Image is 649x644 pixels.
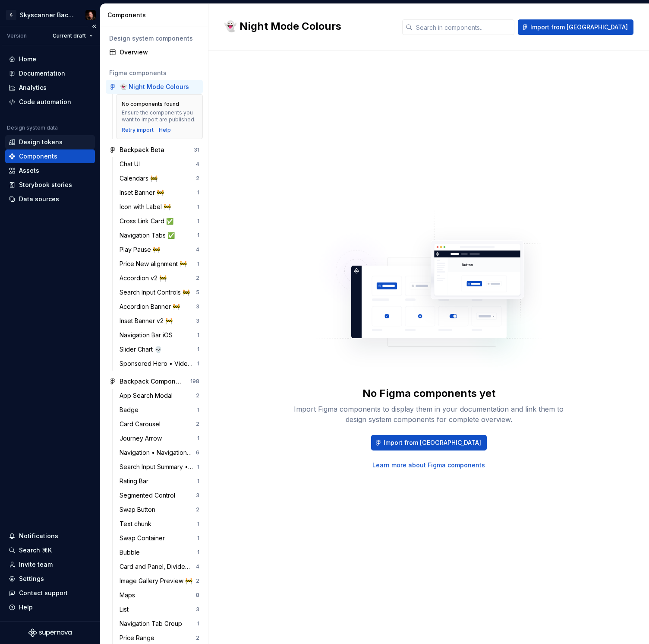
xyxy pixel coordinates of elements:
[197,535,199,542] div: 1
[5,558,95,571] a: Invite team
[5,586,95,600] button: Contact support
[196,634,199,641] div: 2
[116,171,203,185] a: Calendars 🚧2
[196,592,199,599] div: 8
[19,138,63,146] div: Design tokens
[196,606,199,613] div: 3
[19,98,71,106] div: Code automation
[116,228,203,242] a: Navigation Tabs ✅1
[19,166,39,175] div: Assets
[19,55,36,63] div: Home
[5,178,95,192] a: Storybook stories
[5,81,95,95] a: Analytics
[116,214,203,228] a: Cross Link Card ✅1
[116,328,203,342] a: Navigation Bar iOS1
[196,246,199,253] div: 4
[196,161,199,168] div: 4
[197,218,199,225] div: 1
[120,491,179,500] div: Segmented Control
[120,534,168,542] div: Swap Container
[19,546,52,555] div: Search ⌘K
[159,127,171,133] div: Help
[106,80,203,94] a: 👻 Night Mode Colours
[116,531,203,545] a: Swap Container1
[116,300,203,314] a: Accordion Banner 🚧3
[122,127,154,133] button: Retry import
[122,109,197,123] div: Ensure the components you want to import are published.
[116,243,203,257] a: Play Pause 🚧4
[49,30,97,42] button: Current draft
[224,19,392,33] h2: 👻 Night Mode Colours
[19,589,68,597] div: Contact support
[116,446,203,460] a: Navigation • Navigation Tab Bar & Bottom Bar6
[197,620,199,627] div: 1
[116,357,203,371] a: Sponsored Hero • Video 🚧1
[197,520,199,527] div: 1
[116,389,203,403] a: App Search Modal2
[196,492,199,499] div: 3
[116,200,203,214] a: Icon with Label 🚧1
[120,619,186,628] div: Navigation Tab Group
[116,314,203,328] a: Inset Banner v2 🚧3
[196,449,199,456] div: 6
[196,317,199,324] div: 3
[120,331,176,339] div: Navigation Bar iOS
[106,143,203,157] a: Backpack Beta31
[19,181,72,189] div: Storybook stories
[197,406,199,413] div: 1
[120,434,165,443] div: Journey Arrow
[196,175,199,182] div: 2
[196,577,199,584] div: 2
[120,420,164,428] div: Card Carousel
[122,101,179,108] div: No components found
[120,448,196,457] div: Navigation • Navigation Tab Bar & Bottom Bar
[106,374,203,388] a: Backpack Components198
[5,164,95,178] a: Assets
[413,19,514,35] input: Search in components...
[120,82,189,91] div: 👻 Night Mode Colours
[116,474,203,488] a: Rating Bar1
[197,478,199,485] div: 1
[5,600,95,614] button: Help
[106,45,203,59] a: Overview
[530,23,628,32] span: Import from [GEOGRAPHIC_DATA]
[197,203,199,210] div: 1
[5,52,95,66] a: Home
[116,588,203,602] a: Maps8
[116,503,203,517] a: Swap Button2
[120,520,155,528] div: Text chunk
[28,628,72,637] svg: Supernova Logo
[19,83,47,92] div: Analytics
[120,359,197,368] div: Sponsored Hero • Video 🚧
[19,560,53,569] div: Invite team
[371,435,487,450] button: Import from [GEOGRAPHIC_DATA]
[120,463,197,471] div: Search Input Summary • Modal Only
[120,562,196,571] div: Card and Panel, Divided Card, Wrappers
[120,505,159,514] div: Swap Button
[120,591,139,600] div: Maps
[109,69,199,77] div: Figma components
[116,617,203,631] a: Navigation Tab Group1
[107,11,205,19] div: Components
[6,10,16,20] div: S
[116,603,203,616] a: List3
[197,346,199,353] div: 1
[116,286,203,299] a: Search Input Controls 🚧5
[197,260,199,267] div: 1
[196,421,199,428] div: 2
[116,403,203,417] a: Badge1
[116,271,203,285] a: Accordion v2 🚧2
[120,260,190,268] div: Price New alignment 🚧
[19,603,33,612] div: Help
[120,577,196,585] div: Image Gallery Preview 🚧
[116,257,203,271] a: Price New alignment 🚧1
[2,6,98,24] button: SSkyscanner BackpackAdam Wilson
[190,378,199,385] div: 198
[120,146,164,154] div: Backpack Beta
[116,460,203,474] a: Search Input Summary • Modal Only1
[116,574,203,588] a: Image Gallery Preview 🚧2
[5,135,95,149] a: Design tokens
[116,431,203,445] a: Journey Arrow1
[109,34,199,43] div: Design system components
[197,435,199,442] div: 1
